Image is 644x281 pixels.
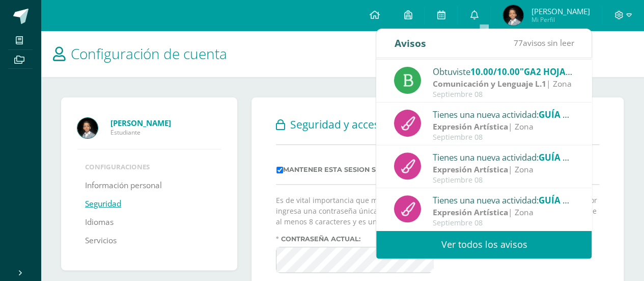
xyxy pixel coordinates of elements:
[433,193,574,207] div: Tienes una nueva actividad:
[276,167,283,173] input: Mantener esta sesion sin expirar
[433,78,574,90] div: | Zona
[290,117,431,132] span: Seguridad y acceso a cuenta
[71,44,227,63] span: Configuración de cuenta
[503,5,523,25] img: 5b21720c3319441e3c2abe9f2d53552b.png
[433,78,546,89] strong: Comunicación y Lenguaje L.1
[513,37,522,48] span: 77
[433,121,574,133] div: | Zona
[433,176,574,185] div: Septiembre 08
[513,37,574,48] span: avisos sin leer
[110,118,221,128] a: [PERSON_NAME]
[531,6,590,16] span: [PERSON_NAME]
[276,235,434,243] label: Contraseña actual:
[85,176,162,195] a: Información personal
[470,66,520,78] span: 10.00/10.00
[85,213,114,232] a: Idiomas
[394,29,426,57] div: Avisos
[433,207,508,218] strong: Expresión Artística
[433,164,574,175] div: | Zona
[433,90,574,99] div: Septiembre 08
[77,118,98,138] img: Profile picture of Rodrigo Javier Calderón Lorenzana
[85,232,117,250] a: Servicios
[433,207,574,218] div: | Zona
[433,121,508,132] strong: Expresión Artística
[531,15,590,24] span: Mi Perfil
[85,162,213,171] li: Configuraciones
[433,65,574,78] div: Obtuviste en
[433,108,574,121] div: Tienes una nueva actividad:
[110,128,221,137] span: Estudiante
[433,219,574,227] div: Septiembre 08
[276,195,599,227] p: Es de vital importancia que mantengas segura la información de acceso a tu cuenta. Por favor ingr...
[276,166,415,173] label: Mantener esta sesion sin expirar
[433,164,508,175] strong: Expresión Artística
[433,150,574,164] div: Tienes una nueva actividad:
[85,195,121,213] a: Seguridad
[433,133,574,142] div: Septiembre 08
[376,231,592,259] a: Ver todos los avisos
[110,118,171,128] strong: [PERSON_NAME]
